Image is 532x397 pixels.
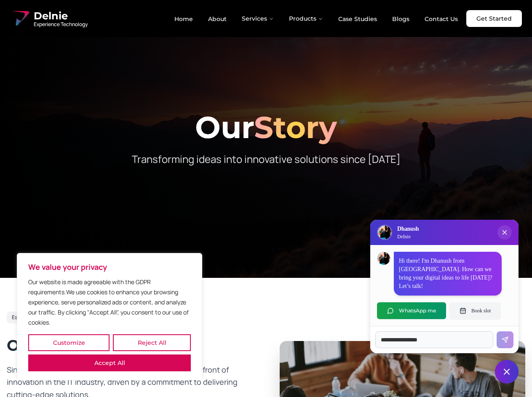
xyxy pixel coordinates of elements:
a: Contact Us [418,12,465,26]
span: Est. 2017 [12,314,32,321]
span: Experience Technology [34,21,88,28]
p: Hi there! I'm Dhanush from [GEOGRAPHIC_DATA]. How can we bring your digital ideas to life [DATE]?... [399,257,497,290]
a: Case Studies [331,12,384,26]
button: Close chat [495,360,519,384]
img: Dhanush [377,252,390,265]
button: Services [235,10,281,27]
a: Home [168,12,200,26]
button: Products [282,10,330,27]
a: Delnie Logo Full [10,8,88,29]
button: Reject All [113,334,191,351]
p: Delnie [397,233,419,240]
p: Transforming ideas into innovative solutions since [DATE] [104,152,428,166]
h1: Our [7,112,525,142]
button: WhatsApp me [377,302,446,319]
span: Story [254,109,337,146]
h2: Our Journey [7,337,253,354]
a: About [201,12,233,26]
a: Blogs [385,12,416,26]
h3: Dhanush [397,225,419,233]
button: Customize [28,334,110,351]
button: Book slot [449,302,501,319]
nav: Main [168,10,465,27]
img: Delnie Logo [378,226,391,239]
button: Accept All [28,354,191,371]
img: Delnie Logo [10,8,30,29]
p: We value your privacy [28,262,191,272]
span: Delnie [34,9,88,23]
a: Get Started [466,10,522,27]
p: Our website is made agreeable with the GDPR requirements.We use cookies to enhance your browsing ... [28,277,191,328]
button: Close chat popup [497,225,512,240]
